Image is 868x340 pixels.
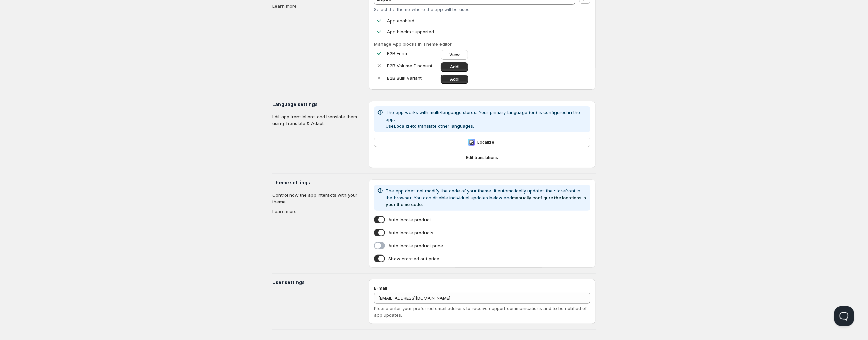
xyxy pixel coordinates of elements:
[387,28,434,35] p: App blocks supported
[374,6,575,12] div: Select the theme where the app will be used
[466,155,498,160] span: Edit translations
[441,62,468,72] a: Add
[386,187,588,208] p: The app does not modify the code of your theme, it automatically updates the storefront in the br...
[387,50,438,57] p: B2B Form
[441,75,468,84] a: Add
[834,306,854,326] iframe: Help Scout Beacon - Open
[272,113,363,127] p: Edit app translations and translate them using Translate & Adapt.
[468,139,475,146] img: Localize
[388,255,439,262] span: Show crossed out price
[441,50,468,60] a: View
[386,195,586,207] a: manually configure the locations in your theme code.
[374,285,387,291] span: E-mail
[386,109,588,129] p: The app works with multi-language stores. Your primary language (en) is configured in the app. Us...
[374,41,590,47] p: Manage App blocks in Theme editor
[450,77,459,82] span: Add
[387,75,438,81] p: B2B Bulk Variant
[272,3,297,9] a: Learn more
[388,242,443,249] span: Auto locate product price
[387,62,438,69] p: B2B Volume Discount
[374,306,587,318] span: Please enter your preferred email address to receive support communications and to be notified of...
[477,140,494,145] span: Localize
[450,64,459,70] span: Add
[272,179,363,186] h3: Theme settings
[272,208,297,214] a: Learn more
[387,17,414,24] p: App enabled
[272,191,363,205] p: Control how the app interacts with your theme.
[388,216,431,223] span: Auto locate product
[272,279,363,286] h3: User settings
[272,101,363,108] h3: Language settings
[449,52,460,58] span: View
[374,153,590,163] button: Edit translations
[394,123,413,129] b: Localize
[388,229,433,236] span: Auto locate products
[374,138,590,147] button: LocalizeLocalize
